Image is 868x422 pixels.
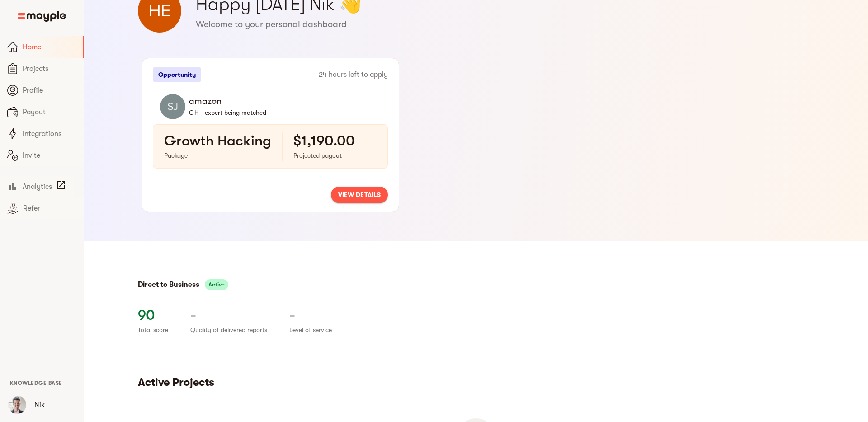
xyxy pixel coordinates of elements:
[23,42,75,52] span: Home
[293,150,355,161] p: Projected payout
[289,324,332,335] p: Level of service
[34,399,45,410] p: Nik
[189,107,381,118] p: GH - expert being matched
[10,380,62,386] span: Knowledge Base
[23,128,76,139] span: Integrations
[138,324,168,335] p: Total score
[164,150,271,161] p: Package
[23,203,76,214] span: Refer
[23,181,52,192] span: Analytics
[196,19,814,30] h6: Welcome to your personal dashboard
[205,279,228,290] div: This program is active. You will be assigned new clients.
[338,189,381,200] span: view details
[10,379,62,386] a: Knowledge Base
[205,279,228,290] span: Active
[160,94,185,119] img: dmLQMEhiT8Szv55s2KtS
[18,11,66,22] img: Main logo
[164,132,271,150] h4: Growth Hacking
[138,306,155,324] h4: 90
[3,390,32,419] button: User Menu
[153,67,201,82] p: Opportunity
[23,150,76,161] span: Invite
[23,107,76,117] span: Payout
[189,95,381,107] h6: amazon
[319,69,388,80] p: 24 hours left to apply
[331,187,388,203] button: view details
[8,396,26,414] img: ssSkQOjeTZC5cP2GVIXl
[138,375,814,389] h5: Active Projects
[23,85,76,96] span: Profile
[23,63,76,74] span: Projects
[138,278,199,291] button: Direct to Business
[289,306,295,324] h4: -
[190,324,267,335] p: Quality of delivered reports
[293,132,355,150] h4: $1,190.00
[190,306,196,324] h4: -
